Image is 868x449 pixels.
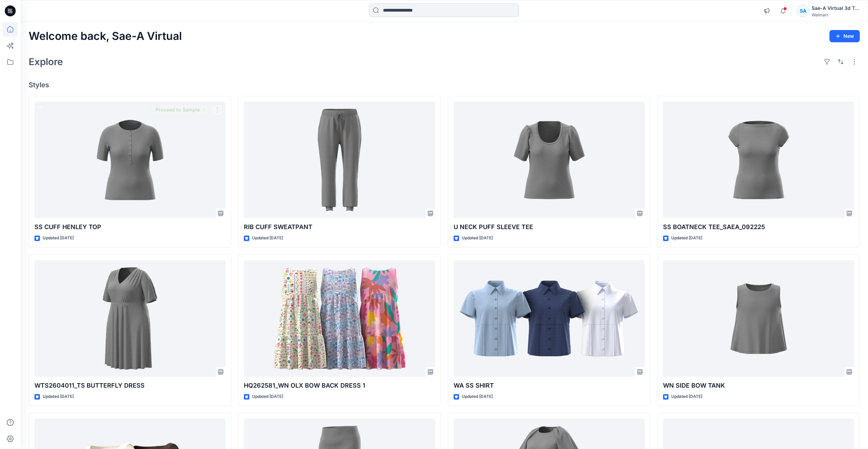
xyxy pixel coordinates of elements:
[829,30,860,42] button: New
[34,222,225,232] p: SS CUFF HENLEY TOP
[812,4,859,12] div: Sae-A Virtual 3d Team
[663,381,854,390] p: WN SIDE BOW TANK
[812,12,859,17] div: Walmart
[29,56,63,67] h2: Explore
[663,222,854,232] p: SS BOATNECK TEE_SAEA_092225
[462,393,493,400] p: Updated [DATE]
[252,235,283,242] p: Updated [DATE]
[29,81,860,89] h4: Styles
[43,235,74,242] p: Updated [DATE]
[43,393,74,400] p: Updated [DATE]
[454,381,645,390] p: WA SS SHIRT
[663,102,854,219] a: SS BOATNECK TEE_SAEA_092225
[29,30,182,43] h2: Welcome back, Sae-A Virtual
[244,381,435,390] p: HQ262581_WN OLX BOW BACK DRESS 1
[244,260,435,377] a: HQ262581_WN OLX BOW BACK DRESS 1
[244,222,435,232] p: RIB CUFF SWEATPANT
[34,381,225,390] p: WTS2604011_TS BUTTERFLY DRESS
[454,102,645,219] a: U NECK PUFF SLEEVE TEE
[671,235,702,242] p: Updated [DATE]
[454,222,645,232] p: U NECK PUFF SLEEVE TEE
[663,260,854,377] a: WN SIDE BOW TANK
[671,393,702,400] p: Updated [DATE]
[454,260,645,377] a: WA SS SHIRT
[797,5,809,17] div: SA
[34,102,225,219] a: SS CUFF HENLEY TOP
[244,102,435,219] a: RIB CUFF SWEATPANT
[252,393,283,400] p: Updated [DATE]
[34,260,225,377] a: WTS2604011_TS BUTTERFLY DRESS
[462,235,493,242] p: Updated [DATE]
